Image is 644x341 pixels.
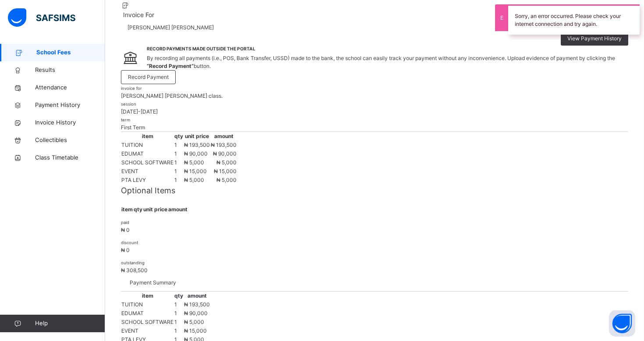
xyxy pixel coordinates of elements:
span: ₦ 193,500 [184,301,210,308]
span: Invoice For [123,11,154,18]
td: 1 [174,327,184,335]
th: unit price [143,205,168,214]
span: [PERSON_NAME] [PERSON_NAME] [127,24,214,32]
td: 1 [174,149,184,158]
div: TUITION [121,141,173,149]
img: safsims [8,8,75,27]
span: ₦ 5,000 [184,319,204,325]
span: Payment History [35,101,105,110]
span: ₦ 15,000 [184,327,207,334]
span: ₦ 90,000 [213,150,237,157]
span: ₦ 0 [121,247,130,253]
span: Class Timetable [35,153,105,162]
th: qty [174,132,184,141]
span: ₦ 15,000 [184,168,207,174]
p: First Term [121,124,628,131]
th: item [121,132,174,141]
td: TUITION [121,300,174,309]
td: 1 [174,158,184,167]
p: Optional Items [121,185,628,196]
span: ₦ 308,500 [121,267,148,274]
button: Open asap [609,310,635,337]
small: term [121,117,130,122]
td: 1 [174,300,184,309]
th: amount [184,291,210,300]
td: 1 [174,318,184,327]
span: By recording all payments (i.e., POS, Bank Transfer, USSD) made to the bank, the school can easil... [147,55,615,69]
th: qty [174,291,184,300]
span: School Fees [36,48,105,57]
span: Record Payments Made Outside the Portal [147,46,628,52]
small: session [121,102,136,107]
th: unit price [184,132,210,141]
span: ₦ 193,500 [211,142,237,148]
small: discount [121,240,138,245]
p: Payment Summary [130,279,619,287]
span: Record Payment [128,73,169,81]
small: outstanding [121,260,145,265]
th: qty [133,205,143,214]
div: Sorry, an error occurred. Please check your internet connection and try again. [508,4,640,35]
span: Attendance [35,83,105,92]
span: Results [35,66,105,75]
td: 1 [174,141,184,149]
th: item [121,205,133,214]
span: ₦ 15,000 [214,168,237,174]
span: ₦ 90,000 [184,150,208,157]
th: amount [168,205,188,214]
p: [DATE]-[DATE] [121,108,628,116]
td: 1 [174,176,184,185]
div: SCHOOL SOFTWARE [121,159,173,167]
span: ₦ 5,000 [216,159,237,166]
th: amount [210,132,237,141]
span: ₦ 5,000 [184,159,204,166]
div: PTA LEVY [121,176,173,184]
div: EDUMAT [121,150,173,158]
b: “Record Payment” [147,63,194,69]
p: [PERSON_NAME] [PERSON_NAME] class. [121,92,628,100]
td: EVENT [121,327,174,335]
td: EDUMAT [121,309,174,318]
span: ₦ 5,000 [184,177,204,183]
th: item [121,291,174,300]
small: invoice for [121,86,142,91]
span: Invoice History [35,118,105,127]
span: Help [35,319,105,328]
td: 1 [174,167,184,176]
small: paid [121,220,129,225]
span: Collectibles [35,136,105,145]
span: ₦ 5,000 [216,177,237,183]
td: 1 [174,309,184,318]
td: SCHOOL SOFTWARE [121,318,174,327]
span: ₦ 90,000 [184,310,208,316]
span: ₦ 0 [121,227,130,233]
span: ₦ 193,500 [184,142,210,148]
div: EVENT [121,167,173,175]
